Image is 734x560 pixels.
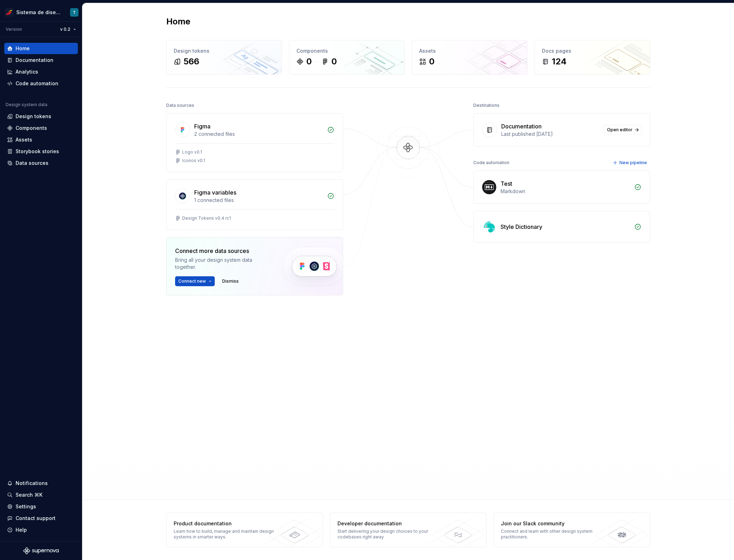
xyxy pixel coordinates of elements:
[166,513,323,547] a: Product documentationLearn how to build, manage and maintain design systems in smarter ways.
[604,125,641,135] a: Open editor
[534,40,650,75] a: Docs pages124
[501,529,604,540] div: Connect and learn with other design system practitioners.
[16,9,62,16] div: Sistema de diseño Iberia
[175,256,271,271] div: Bring all your design system data together.
[337,520,440,527] div: Developer documentation
[182,158,205,163] div: Iconos v0.1
[60,27,70,32] span: v 0.2
[6,27,22,32] div: Version
[175,247,271,255] div: Connect more data sources
[16,503,36,510] div: Settings
[166,100,194,110] div: Data sources
[296,47,397,54] div: Components
[501,179,512,188] div: Test
[219,276,242,286] button: Dismiss
[23,547,59,554] svg: Supernova Logo
[16,148,59,155] div: Storybook stories
[16,57,53,64] div: Documentation
[222,278,239,284] span: Dismiss
[16,160,48,167] div: Data sources
[337,529,440,540] div: Start delivering your design choices to your codebases right away.
[16,68,38,75] div: Analytics
[4,66,78,77] a: Analytics
[4,513,78,524] button: Contact support
[501,131,600,138] div: Last published [DATE]
[611,158,650,168] button: New pipeline
[182,215,231,221] div: Design Tokens v0.4 rc1
[473,100,499,110] div: Destinations
[4,54,78,66] a: Documentation
[166,40,282,75] a: Design tokens566
[306,56,312,67] div: 0
[194,131,323,138] div: 2 connected files
[175,276,215,286] button: Connect new
[4,134,78,145] a: Assets
[166,179,343,230] a: Figma variables1 connected filesDesign Tokens v0.4 rc1
[501,520,604,527] div: Join our Slack community
[4,111,78,122] a: Design tokens
[16,80,58,87] div: Code automation
[429,56,434,67] div: 0
[607,127,632,133] span: Open editor
[194,188,236,197] div: Figma variables
[4,122,78,134] a: Components
[182,149,202,155] div: Logo v0.1
[412,40,527,75] a: Assets0
[501,122,542,131] div: Documentation
[4,524,78,536] button: Help
[16,136,32,143] div: Assets
[331,56,337,67] div: 0
[57,24,79,34] button: v 0.2
[4,78,78,89] a: Code automation
[178,278,206,284] span: Connect new
[473,158,509,168] div: Code automation
[501,223,542,231] div: Style Dictionary
[166,113,343,172] a: Figma2 connected filesLogo v0.1Iconos v0.1
[1,5,81,20] button: Sistema de diseño IberiaT
[619,160,647,166] span: New pipeline
[4,43,78,54] a: Home
[501,188,630,195] div: Markdown
[493,513,650,547] a: Join our Slack communityConnect and learn with other design system practitioners.
[4,478,78,489] button: Notifications
[6,102,47,108] div: Design system data
[16,491,42,498] div: Search ⌘K
[4,146,78,157] a: Storybook stories
[16,113,51,120] div: Design tokens
[16,515,56,522] div: Contact support
[16,526,27,533] div: Help
[174,520,277,527] div: Product documentation
[174,529,277,540] div: Learn how to build, manage and maintain design systems in smarter ways.
[73,10,76,15] div: T
[194,122,210,131] div: Figma
[4,489,78,501] button: Search ⌘K
[419,47,520,54] div: Assets
[16,45,30,52] div: Home
[289,40,405,75] a: Components00
[194,197,323,204] div: 1 connected files
[552,56,567,67] div: 124
[184,56,199,67] div: 566
[16,480,48,487] div: Notifications
[330,513,487,547] a: Developer documentationStart delivering your design choices to your codebases right away.
[542,47,643,54] div: Docs pages
[4,501,78,512] a: Settings
[4,157,78,169] a: Data sources
[5,8,13,17] img: 55604660-494d-44a9-beb2-692398e9940a.png
[174,47,274,54] div: Design tokens
[16,125,47,132] div: Components
[166,16,190,27] h2: Home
